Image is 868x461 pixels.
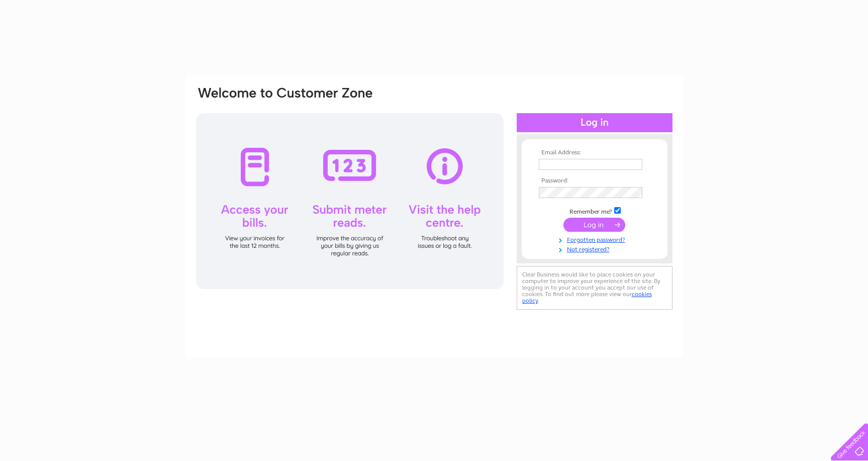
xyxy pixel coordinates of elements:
[536,149,653,156] th: Email Address:
[536,177,653,185] th: Password:
[563,218,625,232] input: Submit
[522,291,652,304] a: cookies policy
[517,266,672,310] div: Clear Business would like to place cookies on your computer to improve your experience of the sit...
[539,244,653,253] a: Not registered?
[539,234,653,244] a: Forgotten password?
[536,206,653,216] td: Remember me?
